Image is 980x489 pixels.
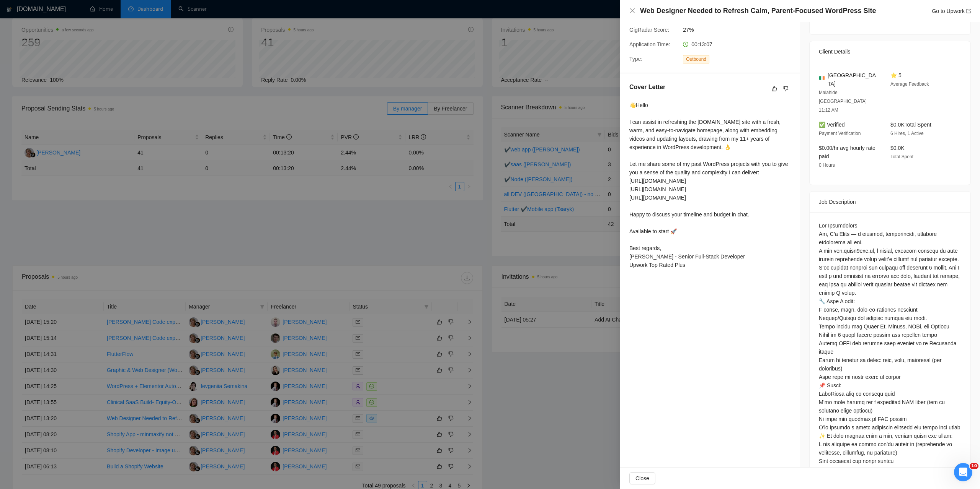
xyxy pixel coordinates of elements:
[12,250,18,257] button: Средство выбора эмодзи
[134,3,148,17] div: Закрыть
[24,250,30,257] button: Средство выбора GIF-файла
[635,474,649,483] span: Close
[819,162,835,168] span: 0 Hours
[819,192,961,212] div: Job Description
[770,84,779,93] button: like
[6,131,147,141] div: 9 сентября
[629,83,665,92] h5: Cover Letter
[781,84,791,93] button: dislike
[22,4,34,16] img: Profile image for Dima
[890,131,924,136] span: 6 Hires, 1 Active
[819,122,845,128] span: ✅ Verified
[683,42,688,47] span: clock-circle
[12,68,119,120] div: Також замітив, що Ви є в каналі events в ком’юніті, там можете переглянути, оскільки туди також б...
[629,101,791,269] div: 👋Hello I can assist in refreshing the [DOMAIN_NAME] site with a fresh, warm, and easy-to-navigate...
[890,145,905,151] span: $0.0K
[629,41,670,47] span: Application Time:
[819,131,861,136] span: Payment Verification
[629,27,669,33] span: GigRadar Score:
[49,250,55,257] button: Start recording
[819,145,875,159] span: $0.00/hr avg hourly rate paid
[6,63,147,131] div: Nazar говорит…
[6,141,147,164] div: artemrasenko@webdesignsun.com говорит…
[6,164,147,250] div: Dima говорит…
[783,86,789,92] span: dislike
[96,146,141,154] div: привіт, є запис?
[120,3,134,18] button: Главная
[890,122,931,128] span: $0.0K Total Spent
[629,8,635,14] span: close
[640,6,876,16] h4: Web Designer Needed to Refresh Calm, Parent-Focused WordPress Site
[131,247,144,260] button: Отправить сообщение…
[37,4,52,10] h1: Dima
[6,164,126,234] div: Привіт, ще поки ні - в Слак-каналі наш ком'юніті менеджер зробить анонс про це, але в цілому, йог...
[12,199,72,205] a: [URL][DOMAIN_NAME]
[5,3,20,18] button: go back
[629,472,655,484] button: Close
[37,10,104,17] p: В сети последние 15 мин
[819,41,961,62] div: Client Details
[6,63,126,125] div: Також замітив, що Ви є в каналі events в ком’юніті, там можете переглянути, оскільки туди також б...
[12,169,119,229] div: Привіт, ще поки ні - в Слак-каналі наш ком'юніті менеджер зробить анонс про це, але в цілому, йог...
[970,463,978,469] span: 10
[7,234,147,247] textarea: Ваше сообщение...
[890,154,913,159] span: Total Spent
[819,75,825,81] img: 🇮🇪
[819,221,961,474] div: Lor Ipsumdolors Am, C’a Elits — d eiusmod, temporincidi, utlabore etdolorema ali eni. A min ven.q...
[890,72,902,78] span: ⭐ 5
[819,90,867,113] span: Malahide [GEOGRAPHIC_DATA] 11:12 AM
[6,8,126,63] div: Привіт!Вибачте, переглянули, ще поки немає(Але як тільки буде, відразу Вам скинемо сюди🙏
[966,9,971,13] span: export
[629,8,635,14] button: Close
[772,86,777,92] span: like
[890,81,929,87] span: Average Feedback
[90,141,147,158] div: привіт, є запис?
[683,26,798,34] span: 27%
[6,8,147,63] div: Nazar говорит…
[828,71,878,88] span: [GEOGRAPHIC_DATA]
[12,13,119,58] div: Привіт! Вибачте, переглянули, ще поки немає( Але як тільки буде, відразу Вам скинемо сюди🙏
[954,463,972,481] iframe: To enrich screen reader interactions, please activate Accessibility in Grammarly extension settings
[629,56,642,62] span: Type:
[932,8,971,14] a: Go to Upworkexport
[36,250,42,257] button: Добавить вложение
[683,55,709,63] span: Outbound
[691,41,712,47] span: 00:13:07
